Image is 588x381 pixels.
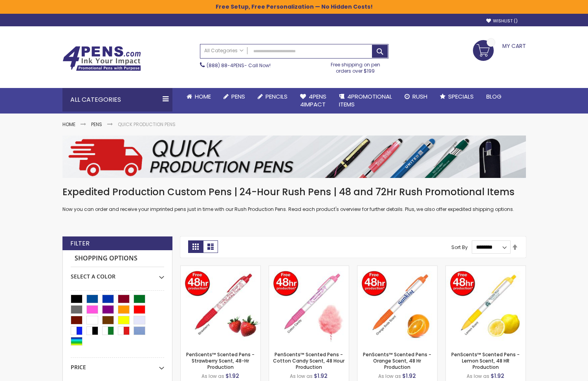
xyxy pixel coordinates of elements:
p: Now you can order and receive your imprinted pens just in time with our Rush Production Pens. Rea... [62,206,526,212]
img: PenScents™ Scented Pens - Orange Scent, 48 Hr Production [357,266,437,346]
img: PenScents™ Scented Pens - Lemon Scent, 48 HR Production [446,266,526,346]
a: PenScents™ Scented Pens - Orange Scent, 48 Hr Production [357,266,437,272]
a: Specials [434,88,480,105]
a: Pencils [251,88,294,105]
a: Home [180,88,217,105]
span: As low as [290,373,313,379]
span: Home [195,92,211,101]
span: Pens [231,92,245,101]
a: PenScents™ Scented Pens - Strawberry Scent, 48-Hr Production [181,266,260,272]
span: Rush [412,92,427,101]
a: PenScents™ Scented Pens - Lemon Scent, 48 HR Production [451,351,520,370]
span: $1.92 [402,372,416,380]
label: Sort By [451,244,468,250]
a: PenScents™ Scented Pens - Cotton Candy Scent, 48 Hour Production [273,351,344,370]
span: As low as [378,373,401,379]
a: Wishlist [486,18,518,24]
strong: Grid [188,240,203,253]
img: PenScents™ Scented Pens - Strawberry Scent, 48-Hr Production [181,266,260,346]
span: 4Pens 4impact [300,92,326,108]
strong: Shopping Options [71,250,164,267]
a: PenScents™ Scented Pens - Strawberry Scent, 48-Hr Production [186,351,255,370]
img: 4Pens Custom Pens and Promotional Products [62,46,141,71]
div: Price [71,358,164,371]
span: Pencils [266,92,288,101]
a: Home [62,121,75,128]
img: PenScents™ Scented Pens - Cotton Candy Scent, 48 Hour Production [269,266,349,346]
span: $1.92 [314,372,328,380]
a: All Categories [200,44,247,57]
div: Free shipping on pen orders over $199 [322,59,388,74]
a: PenScents™ Scented Pens - Lemon Scent, 48 HR Production [446,266,526,272]
img: Quick Production Pens [62,136,526,178]
a: Pens [91,121,102,128]
a: Pens [217,88,251,105]
span: 4PROMOTIONAL ITEMS [339,92,392,108]
span: Specials [448,92,474,101]
a: (888) 88-4PENS [207,62,244,69]
div: Select A Color [71,267,164,280]
span: $1.92 [225,372,239,380]
a: 4Pens4impact [294,88,333,114]
span: As low as [201,373,224,379]
a: PenScents™ Scented Pens - Cotton Candy Scent, 48 Hour Production [269,266,349,272]
span: As low as [467,373,489,379]
strong: Filter [70,239,90,248]
h1: Expedited Production Custom Pens | 24-Hour Rush Pens | 48 and 72Hr Rush Promotional Items [62,186,526,198]
a: Rush [398,88,434,105]
strong: Quick Production Pens [118,121,176,128]
a: 4PROMOTIONALITEMS [333,88,398,114]
span: $1.92 [491,372,504,380]
span: Blog [486,92,502,101]
a: Blog [480,88,508,105]
div: All Categories [62,88,172,112]
span: - Call Now! [207,62,271,69]
a: PenScents™ Scented Pens - Orange Scent, 48 Hr Production [363,351,431,370]
span: All Categories [204,48,244,54]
